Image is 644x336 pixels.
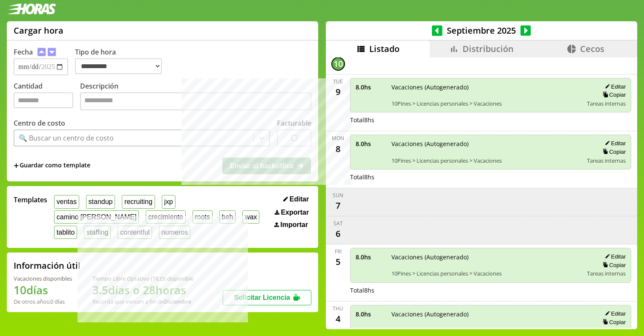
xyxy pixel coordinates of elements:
[333,78,343,85] div: Tue
[80,81,311,112] label: Descripción
[391,253,581,261] span: Vacaciones (Autogenerado)
[602,253,626,260] button: Editar
[162,195,175,208] button: jxp
[391,327,581,334] span: 10Pines > Licencias personales > Vacaciones
[600,91,626,98] button: Copiar
[92,298,193,305] div: Recordá que vencen a fin de
[463,43,514,55] span: Distribución
[331,142,345,155] div: 8
[80,92,311,110] textarea: Descripción
[326,57,637,328] div: scrollable content
[587,327,626,334] span: Tareas internas
[391,100,581,107] span: 10Pines > Licencias personales > Vacaciones
[391,83,581,91] span: Vacaciones (Autogenerado)
[146,210,185,224] button: crecimiento
[14,161,19,170] span: +
[54,210,139,224] button: camino [PERSON_NAME]
[54,195,79,208] button: ventas
[14,25,63,36] h1: Cargar hora
[14,47,33,57] label: Fecha
[164,298,191,305] b: Diciembre
[602,83,626,90] button: Editar
[587,270,626,277] span: Tareas internas
[587,157,626,164] span: Tareas internas
[122,195,155,208] button: recruiting
[580,43,604,55] span: Cecos
[350,116,632,124] div: Total 8 hs
[14,195,47,204] span: Templates
[14,275,72,282] div: Vacaciones disponibles
[159,226,190,239] button: numeros
[331,255,345,269] div: 5
[234,294,290,301] span: Solicitar Licencia
[356,310,385,318] span: 8.0 hs
[14,92,73,108] input: Cantidad
[54,226,77,239] button: tablito
[193,210,213,224] button: roots
[391,140,581,148] span: Vacaciones (Autogenerado)
[356,83,385,91] span: 8.0 hs
[600,148,626,155] button: Copiar
[75,58,162,74] select: Tipo de hora
[356,253,385,261] span: 8.0 hs
[14,161,90,170] span: +Guardar como template
[369,43,400,55] span: Listado
[75,47,169,75] label: Tipo de hora
[219,210,236,224] button: beh
[391,157,581,164] span: 10Pines > Licencias personales > Vacaciones
[14,260,80,271] h2: Información útil
[443,25,520,36] span: Septiembre 2025
[600,261,626,269] button: Copiar
[281,209,309,216] span: Exportar
[333,220,343,227] div: Sat
[92,282,193,298] h1: 3.5 días o 28 horas
[350,173,632,181] div: Total 8 hs
[118,226,152,239] button: contentful
[391,270,581,277] span: 10Pines > Licencias personales > Vacaciones
[14,118,65,128] label: Centro de costo
[602,310,626,317] button: Editar
[92,275,193,282] div: Tiempo Libre Optativo (TiLO) disponible
[391,310,581,318] span: Vacaciones (Autogenerado)
[356,140,385,148] span: 8.0 hs
[223,290,311,305] button: Solicitar Licencia
[277,118,311,128] label: Facturable
[335,248,342,255] div: Fri
[602,140,626,147] button: Editar
[272,208,311,217] button: Exportar
[331,227,345,241] div: 6
[242,210,259,224] button: wax
[7,3,56,14] img: logotipo
[331,199,345,213] div: 7
[350,286,632,294] div: Total 8 hs
[14,298,72,305] div: De otros años: 0 días
[333,305,343,312] div: Thu
[290,195,309,203] span: Editar
[600,319,626,326] button: Copiar
[281,195,311,204] button: Editar
[332,135,344,142] div: Mon
[14,282,72,298] h1: 10 días
[19,133,114,143] div: 🔍 Buscar un centro de costo
[331,85,345,99] div: 9
[14,81,80,112] label: Cantidad
[84,226,111,239] button: staffing
[333,192,343,199] div: Sun
[587,100,626,107] span: Tareas internas
[331,57,345,71] div: 10
[331,312,345,326] div: 4
[86,195,115,208] button: standup
[280,221,308,229] span: Importar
